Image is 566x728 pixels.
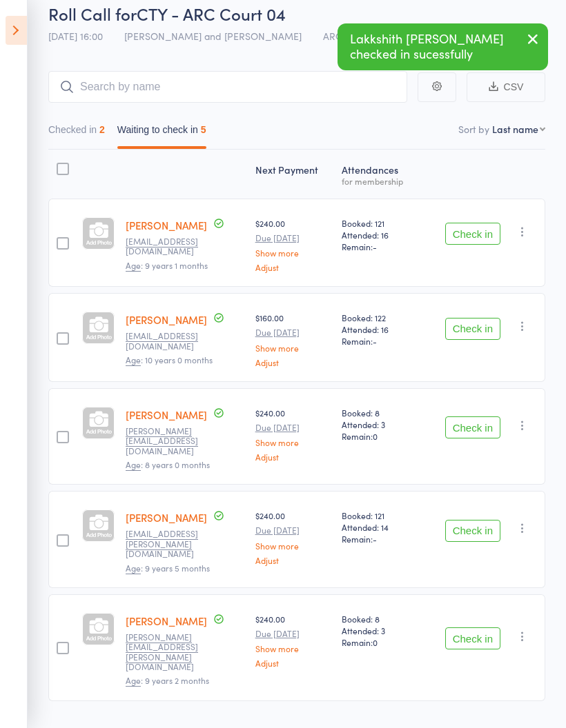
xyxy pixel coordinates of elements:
button: Waiting to check in5 [117,117,206,149]
span: : 8 years 0 months [126,458,210,471]
div: 5 [201,124,206,135]
a: Adjust [255,658,331,667]
div: Last name [492,122,538,136]
div: Next Payment [250,156,336,192]
div: 2 [99,124,105,135]
small: manish.rout@gmail.com [126,236,215,256]
a: Show more [255,541,331,550]
span: Booked: 121 [342,217,416,229]
button: Checked in2 [48,117,105,149]
span: Booked: 122 [342,312,416,323]
div: $240.00 [255,217,331,272]
span: [DATE] 16:00 [48,29,103,43]
span: CTY - ARC Court 04 [137,2,286,25]
small: Due [DATE] [255,629,331,638]
a: [PERSON_NAME] [126,614,207,628]
span: : 9 years 1 months [126,259,208,272]
span: Remain: [342,335,416,347]
a: Show more [255,438,331,447]
div: $240.00 [255,613,331,667]
span: Remain: [342,636,416,648]
span: 0 [373,636,378,648]
span: Attended: 16 [342,323,416,335]
div: $240.00 [255,407,331,461]
span: Roll Call for [48,2,137,25]
div: Lakkshith [PERSON_NAME] checked in sucessfully [338,23,548,70]
span: Attended: 3 [342,625,416,636]
span: Remain: [342,430,416,442]
a: Adjust [255,452,331,461]
a: Adjust [255,556,331,565]
a: Adjust [255,358,331,367]
small: Due [DATE] [255,233,331,243]
button: CSV [467,72,545,102]
span: [PERSON_NAME] and [PERSON_NAME] [124,29,302,43]
small: srikanth.surikutchi@gmail.com [126,426,215,456]
span: Remain: [342,241,416,252]
a: [PERSON_NAME] [126,407,207,422]
div: $240.00 [255,509,331,564]
small: manoj.tatikonda@gmail.com [126,529,215,558]
span: : 10 years 0 months [126,354,213,366]
span: 0 [373,430,378,442]
small: Due [DATE] [255,423,331,432]
span: Attended: 3 [342,418,416,430]
span: Booked: 121 [342,509,416,521]
small: Due [DATE] [255,525,331,535]
div: $160.00 [255,312,331,366]
span: Attended: 14 [342,521,416,533]
button: Check in [445,223,500,245]
a: [PERSON_NAME] [126,218,207,232]
a: Show more [255,343,331,352]
span: ARC Badminton Court 04 [323,29,433,43]
button: Check in [445,416,500,438]
div: for membership [342,176,416,185]
span: - [373,533,377,545]
small: Priyadarshini.velmurugan@gmail.com [126,632,215,672]
label: Sort by [458,122,489,136]
a: Show more [255,644,331,653]
small: Sriganeshduraiswamy@gmail.com [126,331,215,351]
span: - [373,241,377,252]
small: Due [DATE] [255,327,331,337]
a: Adjust [255,263,331,272]
span: : 9 years 2 months [126,674,209,687]
span: Attended: 16 [342,229,416,241]
span: : 9 years 5 months [126,562,210,574]
span: Booked: 8 [342,613,416,625]
div: Atten­dances [336,156,421,192]
a: Show more [255,248,331,257]
span: - [373,335,377,347]
span: Booked: 8 [342,407,416,418]
input: Search by name [48,71,407,103]
button: Check in [445,520,500,542]
button: Check in [445,318,500,340]
span: Remain: [342,533,416,545]
a: [PERSON_NAME] [126,312,207,327]
button: Check in [445,627,500,649]
a: [PERSON_NAME] [126,510,207,525]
